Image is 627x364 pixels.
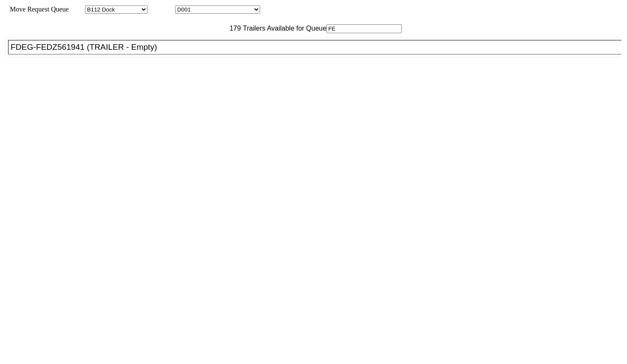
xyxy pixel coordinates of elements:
[70,6,83,13] span: Area
[225,25,241,32] span: 179
[149,6,173,13] span: Location
[11,43,627,52] div: FDEG-FEDZ561941 (TRAILER - Empty)
[326,24,402,33] input: Filter Available Trailers
[241,25,327,32] span: Trailers Available for Queue
[6,6,69,13] span: Move Request Queue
